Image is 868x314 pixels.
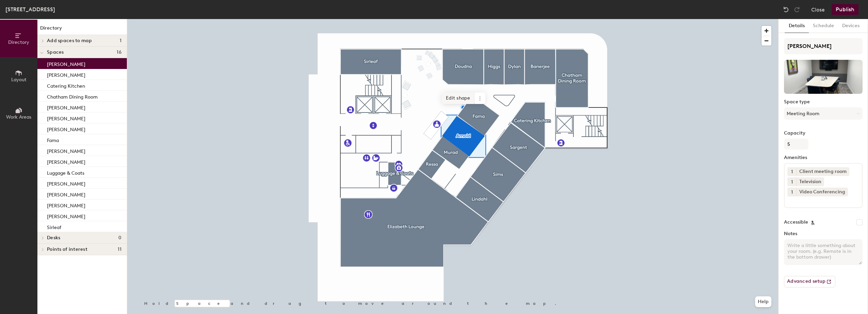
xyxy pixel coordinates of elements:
label: Capacity [784,130,863,136]
p: [PERSON_NAME] [47,157,85,165]
p: [PERSON_NAME] [47,179,85,187]
p: [PERSON_NAME] [47,201,85,209]
span: 1 [791,189,793,196]
img: The space named Arnold [784,60,863,94]
button: Devices [838,19,864,33]
span: 16 [117,50,121,55]
span: Spaces [47,50,64,55]
span: 1 [791,178,793,186]
span: Desks [47,235,60,241]
label: Space type [784,99,863,105]
span: 1 [120,38,121,43]
button: 1 [787,177,796,186]
p: [PERSON_NAME] [47,103,85,111]
span: 0 [118,235,121,241]
span: Layout [11,77,27,83]
span: 1 [791,168,793,175]
img: Undo [783,6,789,13]
label: Accessible [784,220,808,225]
button: 1 [787,167,796,176]
span: Points of interest [47,247,87,252]
p: [PERSON_NAME] [47,114,85,122]
label: Notes [784,231,863,237]
p: Chatham Dining Room [47,92,98,100]
div: Video Conferencing [796,188,848,196]
p: [PERSON_NAME] [47,125,85,133]
p: Luggage & Coats [47,168,84,176]
p: [PERSON_NAME] [47,146,85,154]
label: Amenities [784,155,863,160]
p: [PERSON_NAME] [47,70,85,78]
p: Catering Kitchen [47,81,85,89]
img: Redo [794,6,800,13]
button: Close [811,4,825,15]
div: [STREET_ADDRESS] [5,5,55,14]
p: Sirleaf [47,223,61,230]
div: Client meeting room [796,167,849,176]
p: [PERSON_NAME] [47,190,85,198]
button: 1 [787,188,796,196]
h1: Directory [37,24,127,35]
button: Meeting Room [784,107,863,120]
span: Directory [8,39,29,45]
span: Work Areas [6,114,31,120]
span: 11 [118,247,121,252]
p: [PERSON_NAME] [47,59,85,67]
span: Edit shape [442,92,474,104]
span: Add spaces to map [47,38,92,43]
button: Advanced setup [784,276,835,287]
p: Fama [47,136,59,143]
button: Publish [832,4,858,15]
button: Details [785,19,809,33]
p: [PERSON_NAME] [47,212,85,220]
button: Help [755,296,771,307]
button: Schedule [809,19,838,33]
div: Television [796,177,824,186]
